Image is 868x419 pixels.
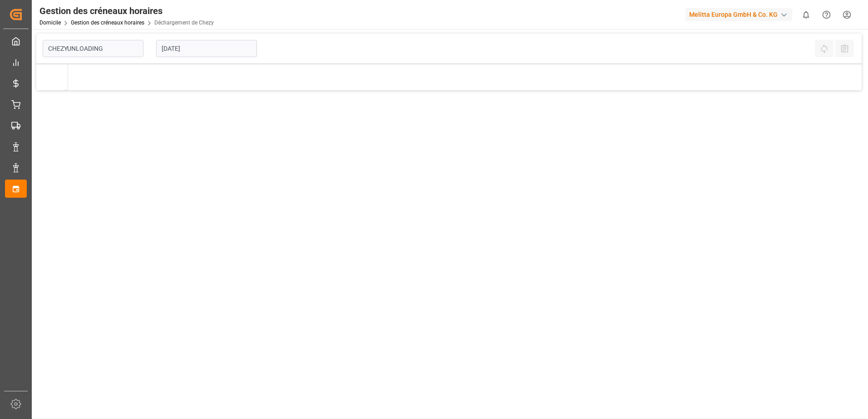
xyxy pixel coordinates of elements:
[796,5,816,25] button: Afficher 0 nouvelles notifications
[39,4,214,18] div: Gestion des créneaux horaires
[156,40,257,57] input: JJ-MM-AAAA
[71,19,144,26] a: Gestion des créneaux horaires
[43,40,143,57] input: Type à rechercher/sélectionner
[816,5,837,25] button: Centre d’aide
[686,6,796,23] button: Melitta Europa GmbH & Co. KG
[689,10,778,19] font: Melitta Europa GmbH & Co. KG
[39,19,61,26] a: Domicile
